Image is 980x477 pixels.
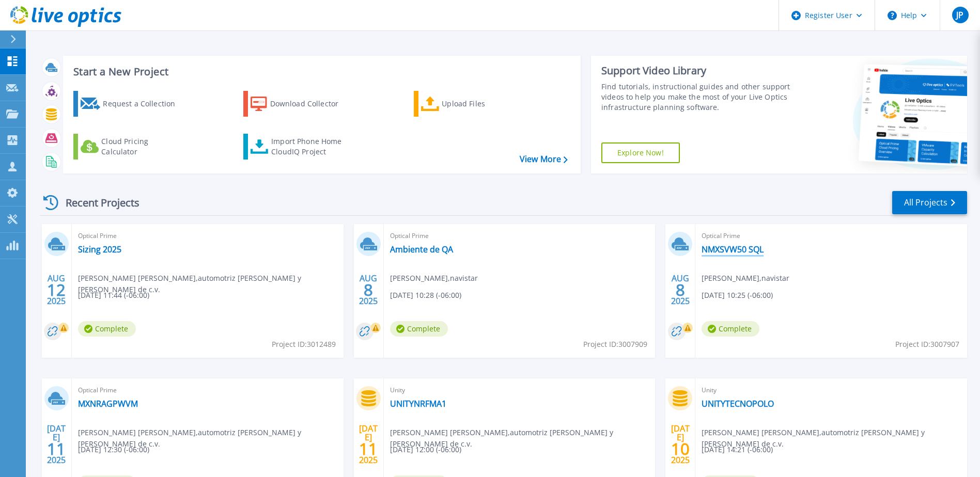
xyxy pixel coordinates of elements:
span: Optical Prime [78,385,337,396]
div: [DATE] 2025 [671,425,690,463]
span: 11 [47,444,66,453]
span: [PERSON_NAME] [PERSON_NAME] , automotriz [PERSON_NAME] y [PERSON_NAME] de c.v. [78,427,344,450]
div: Upload Files [442,93,524,114]
a: MXNRAGPWVM [78,399,138,409]
span: [PERSON_NAME] [PERSON_NAME] , automotriz [PERSON_NAME] y [PERSON_NAME] de c.v. [702,427,967,450]
div: Cloud Pricing Calculator [101,136,184,157]
span: 11 [359,444,378,453]
a: Request a Collection [73,91,189,117]
span: [DATE] 10:28 (-06:00) [390,290,461,301]
div: [DATE] 2025 [359,425,378,463]
div: Import Phone Home CloudIQ Project [271,136,352,157]
span: [PERSON_NAME] [PERSON_NAME] , automotriz [PERSON_NAME] y [PERSON_NAME] de c.v. [78,273,344,295]
div: Find tutorials, instructional guides and other support videos to help you make the most of your L... [601,82,793,113]
span: [PERSON_NAME] , navistar [702,273,789,284]
a: Cloud Pricing Calculator [73,134,189,160]
div: Support Video Library [601,64,793,77]
a: Sizing 2025 [78,244,121,255]
span: [DATE] 10:25 (-06:00) [702,290,773,301]
span: Optical Prime [390,230,649,242]
div: AUG 2025 [671,271,690,309]
span: Optical Prime [702,230,961,242]
div: AUG 2025 [46,271,66,309]
a: View More [520,154,568,164]
span: [DATE] 12:30 (-06:00) [78,444,149,455]
div: Recent Projects [40,190,153,215]
span: Project ID: 3012489 [272,339,336,350]
span: 10 [671,444,690,453]
a: Explore Now! [601,142,680,163]
h3: Start a New Project [73,66,567,77]
span: JP [956,11,963,19]
span: Unity [702,385,961,396]
a: Download Collector [243,91,359,117]
span: Optical Prime [78,230,337,242]
div: Request a Collection [103,93,185,114]
span: [DATE] 12:00 (-06:00) [390,444,461,455]
a: Upload Files [414,91,529,117]
span: Project ID: 3007909 [583,339,647,350]
a: UNITYNRFMA1 [390,399,446,409]
span: [PERSON_NAME] , navistar [390,273,478,284]
span: Complete [78,321,136,337]
div: [DATE] 2025 [46,425,66,463]
a: UNITYTECNOPOLO [702,399,774,409]
span: 12 [47,285,66,294]
div: Download Collector [270,93,353,114]
span: Unity [390,385,649,396]
span: Complete [390,321,448,337]
a: NMXSVW50 SQL [702,244,764,255]
a: Ambiente de QA [390,244,453,255]
div: AUG 2025 [359,271,378,309]
span: [PERSON_NAME] [PERSON_NAME] , automotriz [PERSON_NAME] y [PERSON_NAME] de c.v. [390,427,656,450]
span: Complete [702,321,759,337]
span: 8 [364,285,373,294]
a: All Projects [892,191,967,214]
span: Project ID: 3007907 [895,339,959,350]
span: [DATE] 14:21 (-06:00) [702,444,773,455]
span: [DATE] 11:44 (-06:00) [78,290,149,301]
span: 8 [676,285,685,294]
